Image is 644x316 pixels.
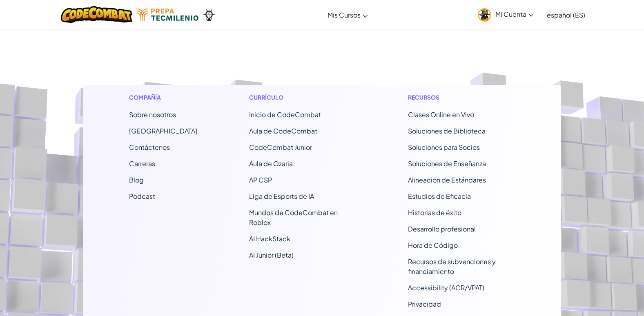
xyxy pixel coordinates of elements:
span: español (ES) [547,11,585,19]
a: español (ES) [543,4,589,26]
a: Blog [129,176,144,184]
a: AP CSP [249,176,272,184]
a: AI HackStack [249,234,290,243]
a: Clases Online en Vivo [408,110,474,119]
a: Hora de Código [408,241,458,249]
a: CodeCombat Junior [249,143,312,151]
a: [GEOGRAPHIC_DATA] [129,127,197,135]
img: Tecmilenio logo [136,9,198,21]
span: Mi Cuenta [495,10,534,18]
span: Mis Cursos [328,11,361,19]
span: Inicio de CodeCombat [249,110,321,119]
a: Soluciones de Enseñanza [408,159,486,168]
a: Historias de éxito [408,208,461,217]
a: Soluciones para Socios [408,143,480,151]
a: Mi Cuenta [474,2,538,27]
a: Soluciones de Biblioteca [408,127,486,135]
img: Ozaria [203,9,216,21]
img: avatar [478,8,491,22]
h1: Compañía [129,93,197,102]
a: Aula de CodeCombat [249,127,317,135]
a: Liga de Esports de IA [249,192,314,200]
a: AI Junior (Beta) [249,251,294,259]
img: CodeCombat logo [61,6,132,23]
a: Privacidad [408,300,441,308]
a: Desarrollo profesional [408,225,476,233]
span: Contáctenos [129,143,170,151]
a: Podcast [129,192,155,200]
a: Alineación de Estándares [408,176,486,184]
a: Sobre nosotros [129,110,176,119]
a: Accessibility (ACR/VPAT) [408,283,484,292]
a: Carreras [129,159,155,168]
a: Aula de Ozaria [249,159,293,168]
a: Mis Cursos [323,4,372,26]
h1: Currículo [249,93,357,102]
a: Estudios de Eficacia [408,192,471,200]
a: Recursos de subvenciones y financiamiento [408,257,496,276]
a: Mundos de CodeCombat en Roblox [249,208,338,227]
h1: Recursos [408,93,515,102]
